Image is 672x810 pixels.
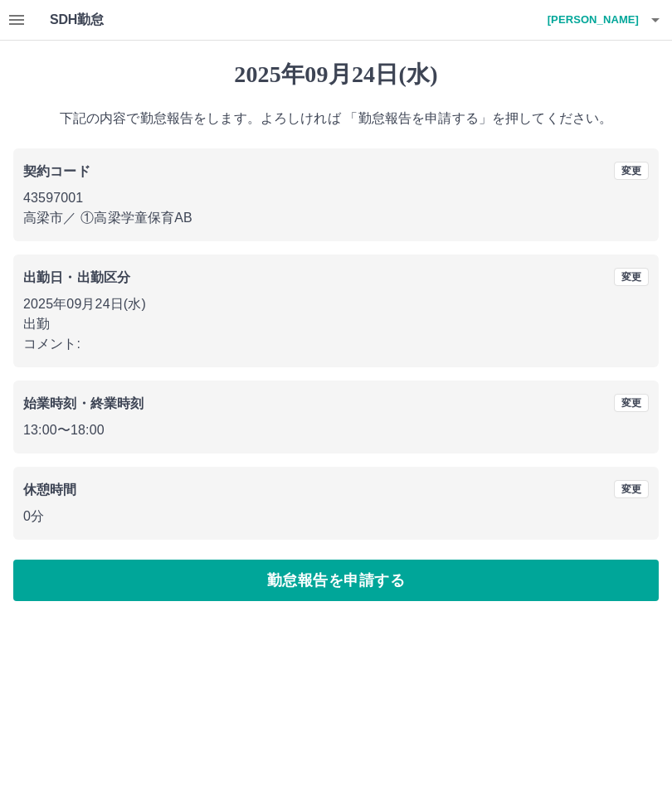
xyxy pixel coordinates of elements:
[23,294,649,314] p: 2025年09月24日(水)
[614,162,649,180] button: 変更
[23,507,649,526] p: 0分
[13,61,659,89] h1: 2025年09月24日(水)
[23,270,130,284] b: 出勤日・出勤区分
[13,560,659,601] button: 勤怠報告を申請する
[23,208,649,228] p: 高梁市 ／ ①高梁学童保育AB
[23,164,90,178] b: 契約コード
[23,334,649,354] p: コメント:
[614,268,649,286] button: 変更
[614,480,649,498] button: 変更
[13,109,659,129] p: 下記の内容で勤怠報告をします。よろしければ 「勤怠報告を申請する」を押してください。
[23,420,649,440] p: 13:00 〜 18:00
[23,483,77,497] b: 休憩時間
[614,394,649,412] button: 変更
[23,314,649,334] p: 出勤
[23,396,144,410] b: 始業時刻・終業時刻
[23,188,649,208] p: 43597001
